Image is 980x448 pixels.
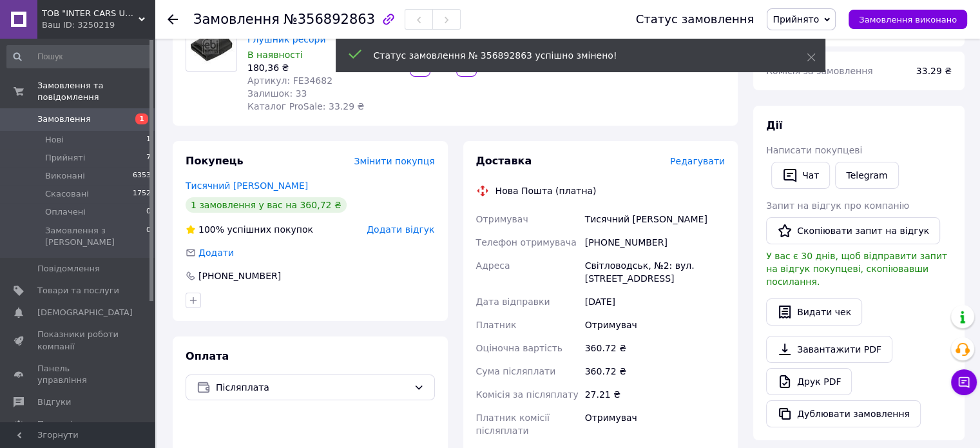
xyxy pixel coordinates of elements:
span: Замовлення та повідомлення [37,80,155,103]
span: 6353 [133,170,151,182]
a: [PERSON_NAME] FE34682 Глушник ресори [247,21,365,44]
span: 7 [146,152,151,164]
span: 1 [135,113,148,124]
span: Додати [198,248,234,258]
span: Нові [45,134,64,146]
div: [PHONE_NUMBER] [197,269,282,282]
div: Статус замовлення [636,13,754,26]
span: Редагувати [670,156,725,166]
div: Світловодськ, №2: вул. [STREET_ADDRESS] [582,254,727,290]
button: Видати чек [766,298,862,326]
button: Дублювати замовлення [766,400,921,427]
div: Повернутися назад [168,13,178,26]
button: Чат з покупцем [951,369,977,395]
span: Запит на відгук про компанію [766,200,909,211]
span: Каталог ProSale: 33.29 ₴ [247,101,364,112]
span: Адреса [476,260,510,271]
div: Отримувач [582,406,727,442]
div: Ваш ID: 3250219 [42,19,155,31]
span: 33.29 ₴ [916,66,952,76]
span: Залишок: 33 [247,88,307,99]
div: 180,36 ₴ [247,61,399,74]
div: Отримувач [582,313,727,336]
span: Прийняті [45,152,85,164]
img: Febi Bilstein FE34682 Глушник ресори [186,28,236,64]
span: 0 [146,225,151,248]
span: Панель управління [37,363,119,386]
span: Артикул: FE34682 [247,75,332,86]
input: Пошук [6,45,152,68]
div: Статус замовлення № 356892863 успішно змінено! [374,49,774,62]
a: Завантажити PDF [766,336,892,363]
span: Прийнято [773,14,819,24]
span: Замовлення [193,12,280,27]
span: Дії [766,119,782,131]
span: Змінити покупця [354,156,435,166]
span: Показники роботи компанії [37,329,119,352]
span: Доставка [476,155,532,167]
span: Замовлення виконано [859,15,957,24]
span: Сума післяплати [476,366,556,376]
span: 1 [146,134,151,146]
span: 100% [198,224,224,235]
div: 360.72 ₴ [582,336,727,360]
span: У вас є 30 днів, щоб відправити запит на відгук покупцеві, скопіювавши посилання. [766,251,947,287]
a: Тисячний [PERSON_NAME] [186,180,308,191]
span: ТОВ "INTER CARS UKRAINE" [42,8,139,19]
div: Тисячний [PERSON_NAME] [582,208,727,231]
div: [DATE] [582,290,727,313]
span: Написати покупцеві [766,145,862,155]
span: Замовлення [37,113,91,125]
span: 0 [146,206,151,218]
span: Замовлення з [PERSON_NAME] [45,225,146,248]
span: Покупець [186,155,244,167]
span: Комісія за післяплату [476,389,579,400]
span: Покупці [37,418,72,430]
div: 360.72 ₴ [582,360,727,383]
span: Додати відгук [367,224,434,235]
span: Виконані [45,170,85,182]
div: успішних покупок [186,223,313,236]
div: [PHONE_NUMBER] [582,231,727,254]
span: Телефон отримувача [476,237,577,248]
div: Нова Пошта (платна) [492,184,600,197]
span: №356892863 [283,12,375,27]
span: Оплачені [45,206,86,218]
span: Оціночна вартість [476,343,562,353]
span: Платник [476,320,517,330]
button: Чат [771,162,830,189]
span: Комісія за замовлення [766,66,873,76]
span: Товари та послуги [37,285,119,297]
span: Дата відправки [476,297,550,307]
button: Скопіювати запит на відгук [766,217,940,244]
span: 1752 [133,188,151,200]
span: В наявності [247,50,303,60]
div: 27.21 ₴ [582,383,727,406]
span: Скасовані [45,188,89,200]
a: Telegram [835,162,898,189]
span: Відгуки [37,396,71,408]
span: Післяплата [216,380,408,394]
div: 1 замовлення у вас на 360,72 ₴ [186,197,347,213]
button: Замовлення виконано [849,10,967,29]
a: Друк PDF [766,368,852,395]
span: Оплата [186,350,229,362]
span: Отримувач [476,214,528,224]
span: Платник комісії післяплати [476,413,550,436]
span: Повідомлення [37,263,100,275]
span: [DEMOGRAPHIC_DATA] [37,307,133,318]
